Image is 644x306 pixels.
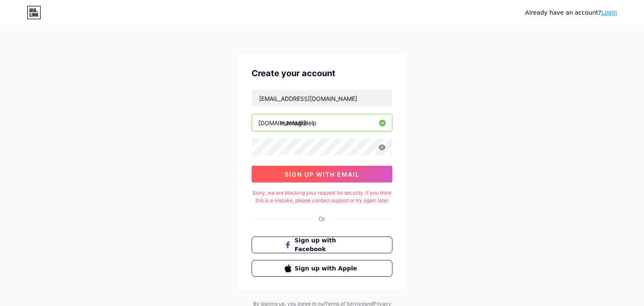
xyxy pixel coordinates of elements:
button: Sign up with Apple [252,260,392,277]
input: username [252,114,392,131]
button: sign up with email [252,166,392,183]
a: Login [601,9,617,16]
div: Sorry, we are blocking your request for security. If you think this is a mistake, please contact ... [252,189,392,204]
div: Create your account [252,67,392,80]
div: Already have an account? [525,8,617,17]
button: Sign up with Facebook [252,237,392,253]
div: Or [319,214,325,223]
span: Sign up with Apple [295,264,360,273]
span: Sign up with Facebook [295,236,360,254]
div: [DOMAIN_NAME]/ [258,118,308,127]
span: sign up with email [285,171,360,178]
input: Email [252,90,392,107]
